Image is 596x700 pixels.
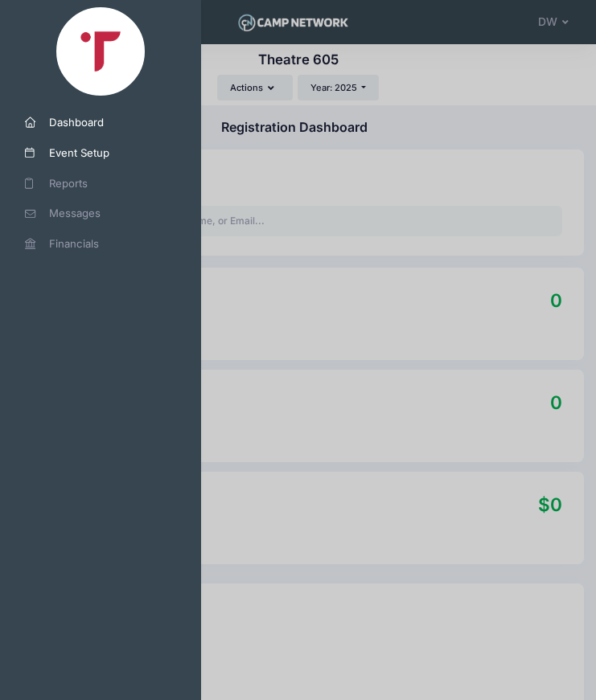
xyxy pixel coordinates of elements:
[49,176,164,192] span: Reports
[49,145,164,162] span: Event Setup
[49,236,164,252] span: Financials
[5,169,196,199] a: Reports
[49,206,164,222] span: Messages
[5,138,196,169] a: Event Setup
[5,199,196,229] a: Messages
[5,229,196,260] a: Financials
[49,115,164,131] span: Dashboard
[56,7,145,96] img: Theatre 605
[5,108,196,138] a: Dashboard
